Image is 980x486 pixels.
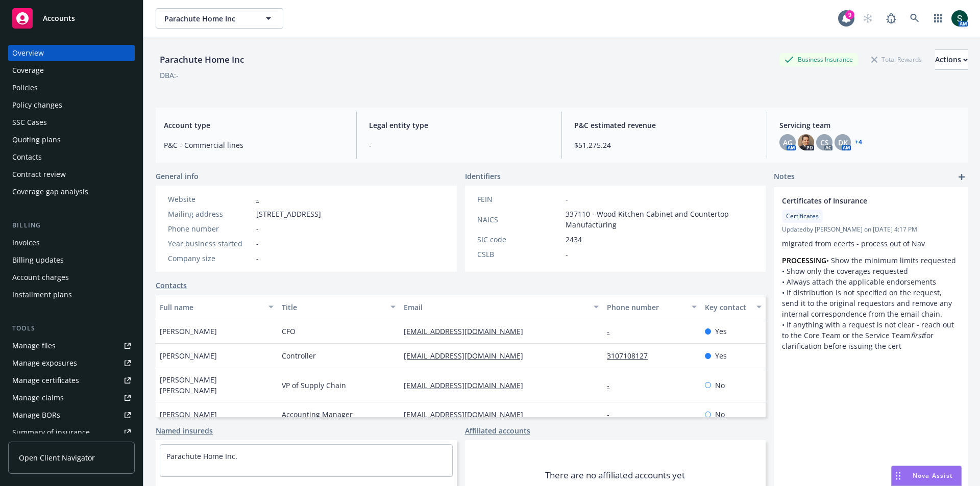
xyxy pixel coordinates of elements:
[8,97,135,113] a: Policy changes
[8,407,135,423] a: Manage BORs
[820,137,829,148] span: CS
[928,8,948,29] a: Switch app
[857,8,878,29] a: Start snowing
[156,425,213,436] a: Named insureds
[12,372,79,389] div: Manage certificates
[12,424,90,441] div: Summary of insurance
[168,223,252,234] div: Phone number
[8,166,135,183] a: Contract review
[779,120,960,131] span: Servicing team
[12,97,62,113] div: Policy changes
[574,120,754,131] span: P&C estimated revenue
[8,390,135,406] a: Manage claims
[12,80,38,96] div: Policies
[477,214,561,225] div: NAICS
[168,238,252,249] div: Year business started
[838,137,848,148] span: DK
[8,355,135,371] a: Manage exposures
[955,171,968,183] a: add
[160,70,179,81] div: DBA: -
[935,49,968,70] button: Actions
[8,149,135,165] a: Contacts
[160,374,274,396] span: [PERSON_NAME] [PERSON_NAME]
[951,10,968,27] img: photo
[369,120,549,131] span: Legal entity type
[798,134,814,150] img: photo
[166,451,237,461] a: Parachute Home Inc.
[715,409,725,420] span: No
[156,280,187,291] a: Contacts
[913,471,953,480] span: Nova Assist
[256,253,259,264] span: -
[545,469,685,481] span: There are no affiliated accounts yet
[782,238,960,249] p: migrated from ecerts - process out of Nav
[12,184,88,200] div: Coverage gap analysis
[164,120,344,131] span: Account type
[845,10,854,19] div: 9
[607,410,618,419] a: -
[8,372,135,389] a: Manage certificates
[8,220,135,231] div: Billing
[282,380,346,391] span: VP of Supply Chain
[156,171,199,182] span: General info
[8,287,135,303] a: Installment plans
[574,140,754,150] span: $51,275.24
[705,302,750,313] div: Key contact
[168,253,252,264] div: Company size
[8,269,135,286] a: Account charges
[160,302,262,313] div: Full name
[282,409,353,420] span: Accounting Manager
[8,45,135,61] a: Overview
[404,380,531,390] a: [EMAIL_ADDRESS][DOMAIN_NAME]
[566,249,568,260] span: -
[282,302,384,313] div: Title
[465,425,530,436] a: Affiliated accounts
[12,132,61,148] div: Quoting plans
[855,139,862,145] a: +4
[566,234,582,245] span: 2434
[19,452,95,463] span: Open Client Navigator
[477,234,561,245] div: SIC code
[12,252,64,268] div: Billing updates
[164,13,253,24] span: Parachute Home Inc
[603,295,700,319] button: Phone number
[881,8,901,29] a: Report a Bug
[774,187,968,360] div: Certificates of InsuranceCertificatesUpdatedby [PERSON_NAME] on [DATE] 4:17 PMmigrated from ecert...
[369,140,549,150] span: -
[12,287,72,303] div: Installment plans
[160,350,217,361] span: [PERSON_NAME]
[12,114,47,131] div: SSC Cases
[12,338,56,354] div: Manage files
[715,380,725,391] span: No
[156,8,283,29] button: Parachute Home Inc
[12,62,44,79] div: Coverage
[160,326,217,337] span: [PERSON_NAME]
[12,407,60,423] div: Manage BORs
[168,209,252,219] div: Mailing address
[783,137,793,148] span: AG
[782,255,960,351] p: • Show the minimum limits requested • Show only the coverages requested • Always attach the appli...
[156,295,278,319] button: Full name
[282,350,316,361] span: Controller
[404,351,531,361] a: [EMAIL_ADDRESS][DOMAIN_NAME]
[12,390,64,406] div: Manage claims
[8,323,135,334] div: Tools
[256,194,259,204] a: -
[160,409,217,420] span: [PERSON_NAME]
[892,466,904,485] div: Drag to move
[8,424,135,441] a: Summary of insurance
[8,114,135,131] a: SSC Cases
[786,212,819,221] span: Certificates
[566,194,568,204] span: -
[782,255,826,265] strong: PROCESSING
[607,351,656,361] a: 3107108127
[404,326,531,336] a: [EMAIL_ADDRESS][DOMAIN_NAME]
[400,295,603,319] button: Email
[607,302,685,313] div: Phone number
[566,209,754,230] span: 337110 - Wood Kitchen Cabinet and Countertop Manufacturing
[278,295,400,319] button: Title
[8,235,135,251] a: Invoices
[607,326,618,336] a: -
[256,209,321,219] span: [STREET_ADDRESS]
